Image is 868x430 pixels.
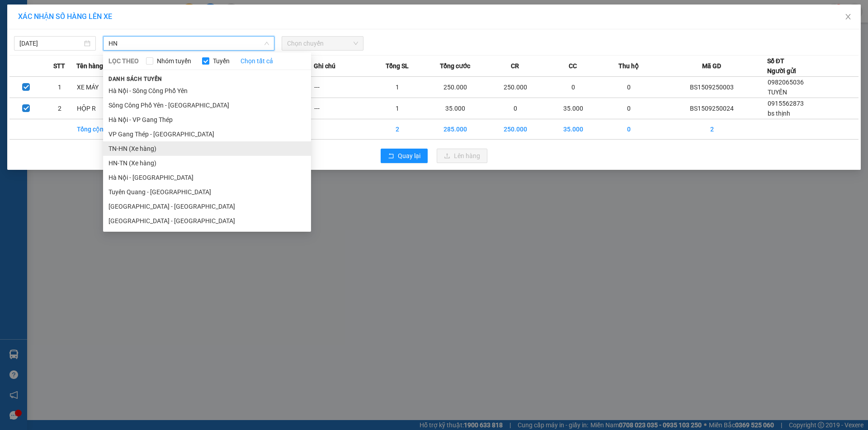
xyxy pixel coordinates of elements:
[153,56,195,66] span: Nhóm tuyến
[569,61,577,71] span: CC
[287,37,358,50] span: Chọn chuyến
[19,38,82,48] input: 14/09/2025
[425,119,485,140] td: 285.000
[601,119,657,140] td: 0
[618,61,639,71] span: Thu hộ
[314,98,369,119] td: ---
[440,61,470,71] span: Tổng cước
[601,98,657,119] td: 0
[103,141,311,156] li: TN-HN (Xe hàng)
[545,77,601,98] td: 0
[386,61,409,71] span: Tổng SL
[485,77,545,98] td: 250.000
[264,41,269,46] span: down
[103,98,311,112] li: Sông Công Phổ Yên - [GEOGRAPHIC_DATA]
[76,77,132,98] td: XE MÁY
[485,119,545,140] td: 250.000
[103,84,311,98] li: Hà Nội - Sông Công Phổ Yên
[768,79,804,86] span: 0982065036
[545,119,601,140] td: 35.000
[437,149,487,163] button: uploadLên hàng
[425,77,485,98] td: 250.000
[76,98,132,119] td: HỘP R
[767,56,796,76] div: Số ĐT Người gửi
[369,98,425,119] td: 1
[103,214,311,228] li: [GEOGRAPHIC_DATA] - [GEOGRAPHIC_DATA]
[103,112,311,127] li: Hà Nội - VP Gang Thép
[103,170,311,185] li: Hà Nội - [GEOGRAPHIC_DATA]
[76,119,132,140] td: Tổng cộng
[485,98,545,119] td: 0
[314,61,335,71] span: Ghi chú
[388,153,394,160] span: rollback
[369,119,425,140] td: 2
[511,61,519,71] span: CR
[103,127,311,141] li: VP Gang Thép - [GEOGRAPHIC_DATA]
[18,12,112,21] span: XÁC NHẬN SỐ HÀNG LÊN XE
[657,119,767,140] td: 2
[108,56,139,66] span: LỌC THEO
[657,77,767,98] td: BS1509250003
[76,61,103,71] span: Tên hàng
[768,110,790,117] span: bs thịnh
[601,77,657,98] td: 0
[398,151,420,161] span: Quay lại
[768,100,804,107] span: 0915562873
[103,75,168,83] span: Danh sách tuyến
[43,77,76,98] td: 1
[314,77,369,98] td: ---
[241,56,273,66] a: Chọn tất cả
[657,98,767,119] td: BS1509250024
[545,98,601,119] td: 35.000
[53,61,65,71] span: STT
[369,77,425,98] td: 1
[209,56,233,66] span: Tuyến
[844,13,852,20] span: close
[103,156,311,170] li: HN-TN (Xe hàng)
[103,199,311,214] li: [GEOGRAPHIC_DATA] - [GEOGRAPHIC_DATA]
[425,98,485,119] td: 35.000
[381,149,428,163] button: rollbackQuay lại
[835,5,861,30] button: Close
[43,98,76,119] td: 2
[702,61,721,71] span: Mã GD
[768,89,787,96] span: TUYÊN
[103,185,311,199] li: Tuyên Quang - [GEOGRAPHIC_DATA]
